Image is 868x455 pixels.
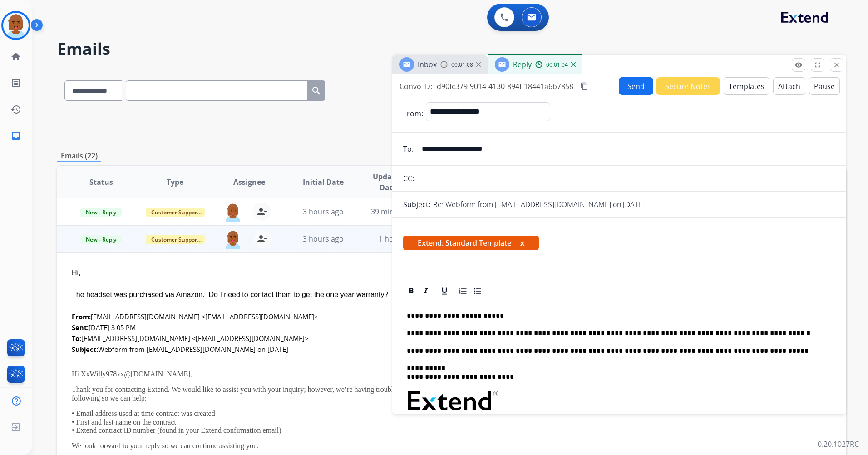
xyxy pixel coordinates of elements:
[433,199,645,210] p: Re: Webform from [EMAIL_ADDRESS][DOMAIN_NAME] on [DATE]
[10,51,21,62] mat-icon: home
[233,177,265,188] span: Assignee
[546,61,568,69] span: 00:01:04
[72,267,684,278] div: Hi,
[724,77,769,95] button: Templates
[403,236,539,250] span: Extend: Standard Template
[72,334,81,343] b: To:
[89,177,113,188] span: Status
[403,173,414,184] p: CC:
[131,370,191,378] a: [DOMAIN_NAME]
[72,386,684,402] p: Thank you for contacting Extend. We would like to assist you with your inquiry; however, we’re ha...
[580,82,588,90] mat-icon: content_copy
[403,199,430,210] p: Subject:
[224,203,242,222] img: agent-avatar
[72,410,684,435] p: • Email address used at time contract was created • First and last name on the contract • Extend ...
[72,312,318,354] font: [EMAIL_ADDRESS][DOMAIN_NAME] <[EMAIL_ADDRESS][DOMAIN_NAME]> [DATE] 3:05 PM [EMAIL_ADDRESS][DOMAIN...
[773,77,805,95] button: Attach
[57,40,846,58] h2: Emails
[371,207,424,217] span: 39 minutes ago
[656,77,720,95] button: Secure Notes
[471,284,484,298] div: Bullet List
[794,61,803,69] mat-icon: remove_red_eye
[146,208,205,217] span: Customer Support
[520,237,524,248] button: x
[57,150,101,162] p: Emails (22)
[809,77,840,95] button: Pause
[72,345,98,354] b: Subject:
[72,323,89,332] b: Sent:
[419,284,433,298] div: Italic
[167,177,183,188] span: Type
[146,235,205,244] span: Customer Support
[814,61,822,69] mat-icon: fullscreen
[438,284,451,298] div: Underline
[72,312,91,321] b: From:
[418,59,437,69] span: Inbox
[72,289,684,300] div: The headset was purchased via Amazon. Do I need to contact them to get the one year warranty?
[399,81,432,92] p: Convo ID:
[311,85,322,96] mat-icon: search
[72,442,684,450] p: We look forward to your reply so we can continue assisting you.
[404,284,418,298] div: Bold
[456,284,470,298] div: Ordered List
[368,171,409,193] span: Updated Date
[818,439,859,450] p: 0.20.1027RC
[80,235,122,244] span: New - Reply
[303,177,344,188] span: Initial Date
[10,104,21,115] mat-icon: history
[303,207,344,217] span: 3 hours ago
[224,230,242,249] img: agent-avatar
[403,108,423,119] p: From:
[3,13,29,38] img: avatar
[80,208,122,217] span: New - Reply
[513,59,532,69] span: Reply
[451,61,473,69] span: 00:01:08
[619,77,653,95] button: Send
[10,130,21,141] mat-icon: inbox
[10,78,21,89] mat-icon: list_alt
[403,143,414,154] p: To:
[437,81,573,91] span: d90fc379-9014-4130-894f-18441a6b7858
[256,233,267,244] mat-icon: person_remove
[833,61,841,69] mat-icon: close
[379,234,416,244] span: 1 hour ago
[303,234,344,244] span: 3 hours ago
[256,206,267,217] mat-icon: person_remove
[72,370,684,378] p: Hi XxWilly978xx@ ,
